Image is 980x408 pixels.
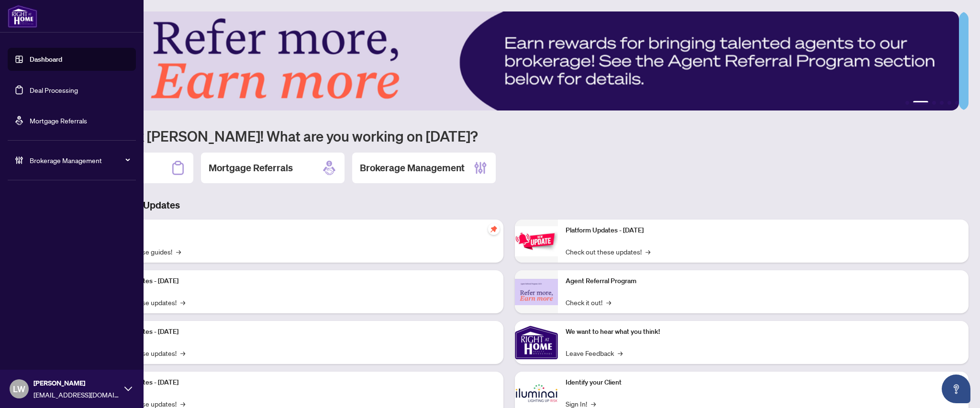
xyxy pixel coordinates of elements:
[100,377,496,388] p: Platform Updates - [DATE]
[566,246,650,257] a: Check out these updates!→
[942,375,970,403] button: Open asap
[180,297,185,308] span: →
[905,101,909,105] button: 1
[515,226,558,256] img: Platform Updates - June 23, 2025
[913,101,928,105] button: 2
[947,101,951,105] button: 5
[566,377,961,388] p: Identify your Client
[100,276,496,287] p: Platform Updates - [DATE]
[8,5,37,28] img: logo
[176,246,181,257] span: →
[180,348,185,358] span: →
[50,198,969,212] h3: Brokerage & Industry Updates
[566,225,961,236] p: Platform Updates - [DATE]
[50,11,959,110] img: Slide 1
[209,161,293,175] h2: Mortgage Referrals
[30,155,129,165] span: Brokerage Management
[33,389,120,400] span: [EMAIL_ADDRESS][DOMAIN_NAME]
[13,382,25,396] span: LW
[100,327,496,337] p: Platform Updates - [DATE]
[488,223,500,235] span: pushpin
[566,276,961,287] p: Agent Referral Program
[30,55,62,64] a: Dashboard
[646,246,650,257] span: →
[515,321,558,364] img: We want to hear what you think!
[50,127,969,145] h1: Welcome back [PERSON_NAME]! What are you working on [DATE]?
[932,101,936,105] button: 3
[566,297,611,308] a: Check it out!→
[515,279,558,305] img: Agent Referral Program
[360,161,465,175] h2: Brokerage Management
[30,86,78,94] a: Deal Processing
[606,297,611,308] span: →
[566,327,961,337] p: We want to hear what you think!
[100,225,496,236] p: Self-Help
[566,348,623,358] a: Leave Feedback→
[955,101,959,105] button: 6
[30,116,87,125] a: Mortgage Referrals
[940,101,944,105] button: 4
[33,378,120,388] span: [PERSON_NAME]
[618,348,623,358] span: →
